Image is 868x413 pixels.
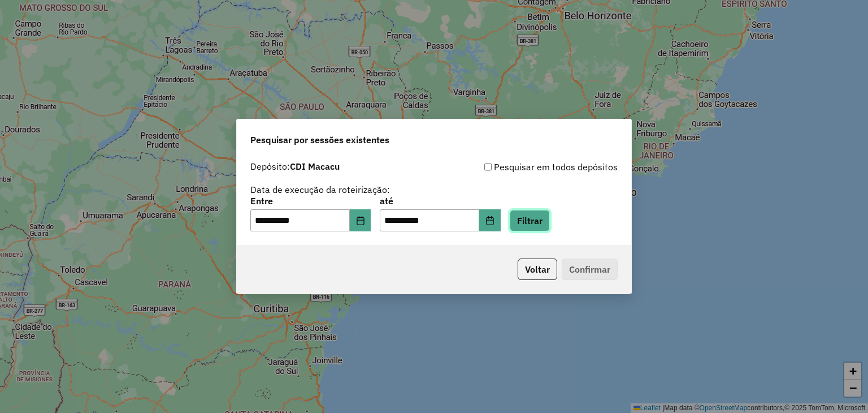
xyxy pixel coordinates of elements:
[350,209,371,232] button: Choose Date
[290,161,340,172] strong: CDI Macacu
[250,160,340,173] label: Depósito:
[250,194,371,208] label: Entre
[518,259,557,280] button: Voltar
[250,133,389,147] span: Pesquisar por sessões existentes
[479,209,501,232] button: Choose Date
[434,160,618,174] div: Pesquisar em todos depósitos
[380,194,500,208] label: até
[250,183,390,196] label: Data de execução da roteirização:
[510,210,550,231] button: Filtrar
